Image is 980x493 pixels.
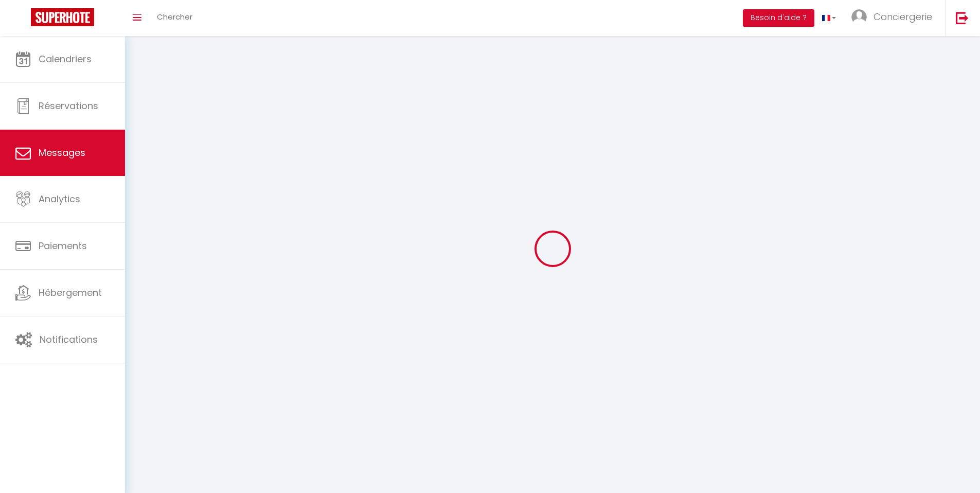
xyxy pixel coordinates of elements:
[31,8,94,26] img: Super Booking
[39,192,80,205] span: Analytics
[157,11,192,22] span: Chercher
[743,9,814,27] button: Besoin d'aide ?
[39,239,87,252] span: Paiements
[39,146,85,159] span: Messages
[39,52,92,65] span: Calendriers
[874,10,932,23] span: Conciergerie
[39,99,98,112] span: Réservations
[40,333,98,346] span: Notifications
[39,286,102,299] span: Hébergement
[851,9,867,25] img: ...
[956,11,969,24] img: logout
